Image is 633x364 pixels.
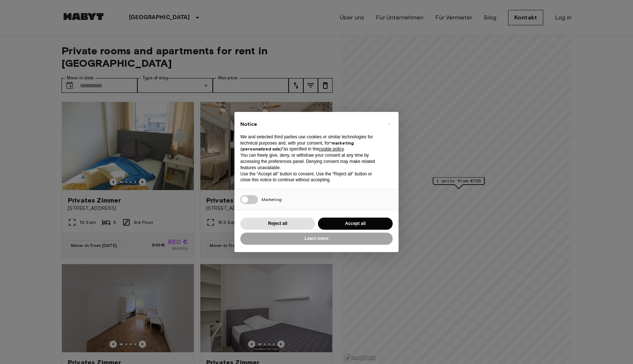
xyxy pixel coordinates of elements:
[240,140,354,152] strong: “marketing (personalized ads)”
[319,146,344,152] a: cookie policy
[240,152,381,171] p: You can freely give, deny, or withdraw your consent at any time by accessing the preferences pane...
[240,121,381,128] h2: Notice
[240,171,381,183] p: Use the “Accept all” button to consent. Use the “Reject all” button or close this notice to conti...
[318,218,393,230] button: Accept all
[388,119,390,128] span: ×
[240,233,393,245] button: Learn more
[383,118,395,130] button: Close this notice
[240,134,381,152] p: We and selected third parties use cookies or similar technologies for technical purposes and, wit...
[240,218,315,230] button: Reject all
[262,197,282,202] span: Marketing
